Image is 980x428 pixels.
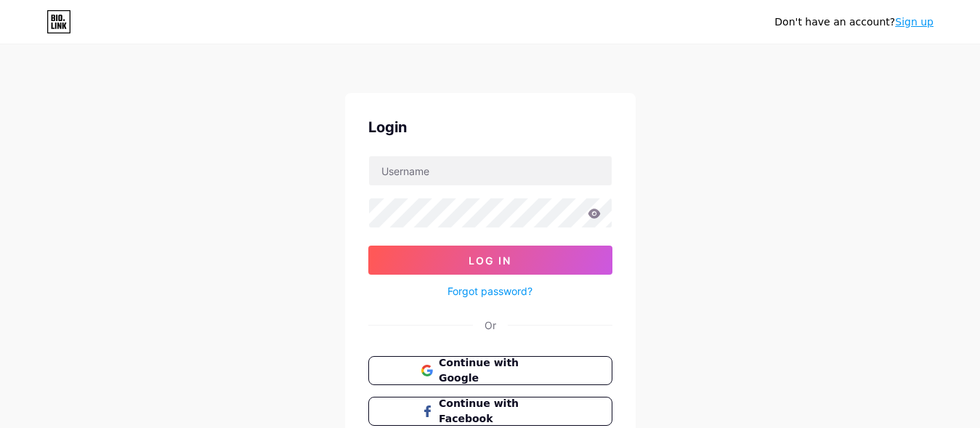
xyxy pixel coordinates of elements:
span: Continue with Facebook [439,396,559,427]
div: Login [368,116,612,138]
input: Username [369,156,612,185]
span: Continue with Google [439,355,559,386]
button: Continue with Google [368,356,612,385]
div: Or [485,318,496,333]
button: Continue with Facebook [368,397,612,426]
a: Forgot password? [448,283,532,299]
span: Log In [469,254,511,267]
div: Don't have an account? [774,15,934,30]
a: Sign up [895,16,934,28]
button: Log In [368,246,612,275]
